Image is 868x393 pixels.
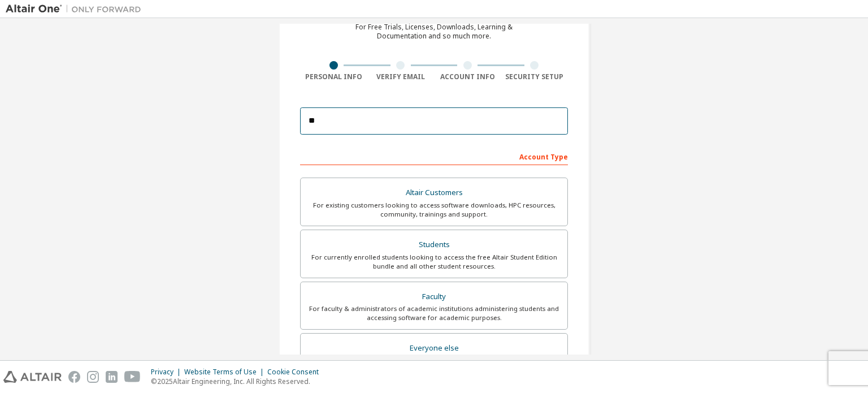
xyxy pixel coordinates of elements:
[151,377,325,386] p: © 2025 Altair Engineering, Inc. All Rights Reserved.
[355,23,513,41] div: For Free Trials, Licenses, Downloads, Learning & Documentation and so much more.
[300,147,568,165] div: Account Type
[184,368,267,377] div: Website Terms of Use
[106,371,118,383] img: linkedin.svg
[267,368,325,377] div: Cookie Consent
[300,72,367,81] div: Personal Info
[307,237,561,253] div: Students
[87,371,99,383] img: instagram.svg
[307,201,561,219] div: For existing customers looking to access software downloads, HPC resources, community, trainings ...
[501,72,568,81] div: Security Setup
[151,368,184,377] div: Privacy
[307,289,561,305] div: Faculty
[367,72,435,81] div: Verify Email
[307,185,561,201] div: Altair Customers
[307,340,561,356] div: Everyone else
[434,72,501,81] div: Account Info
[124,371,141,383] img: youtube.svg
[6,3,147,15] img: Altair One
[307,304,561,322] div: For faculty & administrators of academic institutions administering students and accessing softwa...
[307,253,561,271] div: For currently enrolled students looking to access the free Altair Student Edition bundle and all ...
[3,371,62,383] img: altair_logo.svg
[68,371,80,383] img: facebook.svg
